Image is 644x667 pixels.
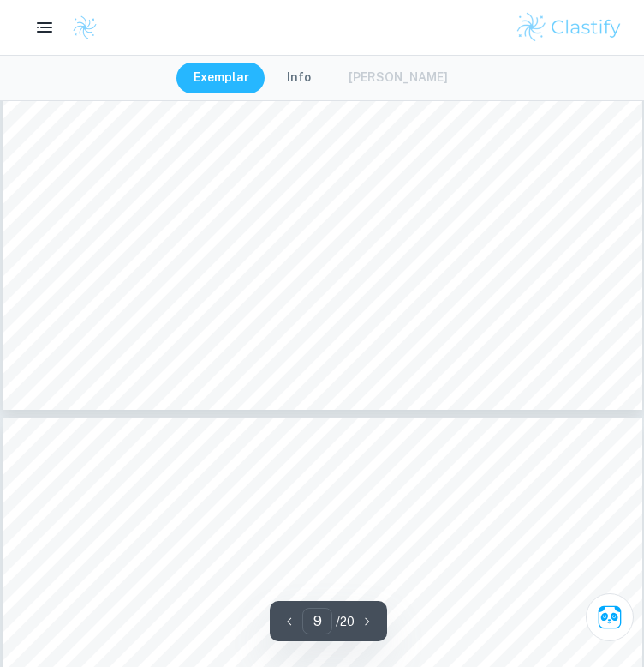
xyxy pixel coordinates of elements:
button: Info [270,63,328,93]
button: Exemplar [176,63,266,93]
button: Ask Clai [586,593,634,641]
a: Clastify logo [62,15,98,40]
img: Clastify logo [72,15,98,40]
p: / 20 [336,612,355,631]
img: Clastify logo [515,10,623,45]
